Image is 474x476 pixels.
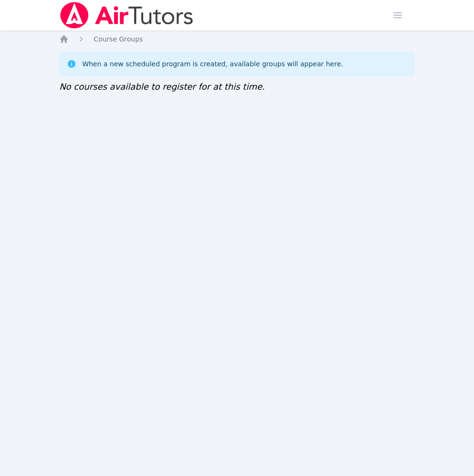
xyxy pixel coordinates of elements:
[59,34,415,44] nav: Breadcrumb
[59,82,265,92] span: No courses available to register for at this time.
[59,2,194,29] img: Air Tutors
[82,59,343,69] div: When a new scheduled program is created, available groups will appear here.
[94,34,143,44] a: Course Groups
[94,35,143,43] span: Course Groups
